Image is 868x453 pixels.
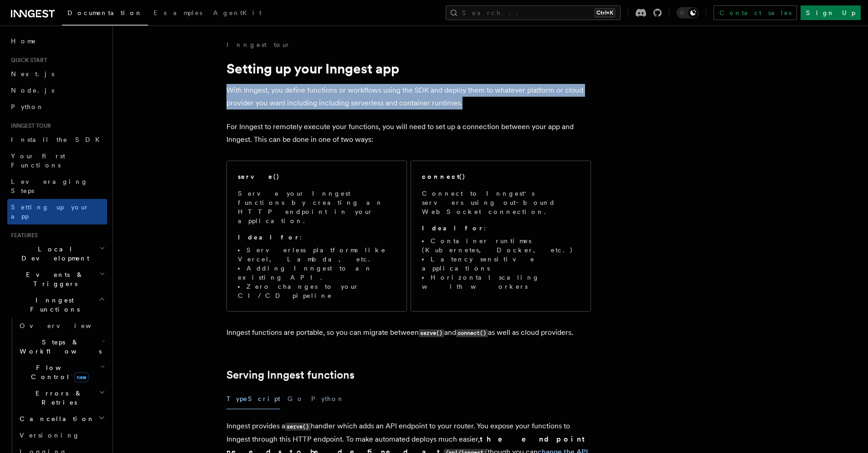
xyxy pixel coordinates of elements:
h2: connect() [422,172,466,181]
span: Node.js [11,87,54,94]
a: Next.js [7,66,107,82]
a: Examples [148,3,208,25]
a: serve()Serve your Inngest functions by creating an HTTP endpoint in your application.Ideal for:Se... [226,161,407,312]
strong: Ideal for [422,224,484,232]
span: Inngest tour [7,122,51,130]
a: Setting up your app [7,199,107,224]
kbd: Ctrl+K [595,8,615,17]
span: Errors & Retries [16,389,99,407]
span: Python [11,103,44,110]
button: Inngest Functions [7,292,107,318]
span: Install the SDK [11,136,105,143]
span: Events & Triggers [7,270,99,288]
span: Examples [154,9,202,16]
li: Adding Inngest to an existing API. [238,264,395,282]
li: Zero changes to your CI/CD pipeline [238,282,395,300]
button: Flow Controlnew [16,359,107,385]
button: Go [288,389,304,409]
a: Inngest tour [226,40,290,49]
span: AgentKit [213,9,262,16]
h2: serve() [238,172,280,181]
p: : [422,224,580,233]
code: connect() [456,329,488,337]
a: Sign Up [801,5,861,20]
p: Connect to Inngest's servers using out-bound WebSocket connection. [422,189,580,216]
span: Flow Control [16,363,100,381]
a: Serving Inngest functions [226,369,354,381]
a: Documentation [62,3,148,26]
li: Latency sensitive applications [422,255,580,273]
h1: Setting up your Inngest app [226,60,591,77]
a: AgentKit [208,3,267,25]
span: Overview [20,322,113,329]
span: Next.js [11,70,54,78]
span: Local Development [7,245,99,263]
strong: Ideal for [238,234,300,241]
li: Serverless platforms like Vercel, Lambda, etc. [238,245,395,264]
a: Leveraging Steps [7,173,107,199]
button: Toggle dark mode [677,7,699,18]
button: TypeScript [226,389,280,409]
a: Home [7,33,107,49]
span: Setting up your app [11,203,89,220]
p: For Inngest to remotely execute your functions, you will need to set up a connection between your... [226,120,591,146]
p: Serve your Inngest functions by creating an HTTP endpoint in your application. [238,189,395,225]
p: Inngest functions are portable, so you can migrate between and as well as cloud providers. [226,326,591,339]
a: Your first Functions [7,148,107,173]
button: Python [311,389,344,409]
button: Steps & Workflows [16,334,107,359]
a: Overview [16,318,107,334]
button: Local Development [7,241,107,266]
p: With Inngest, you define functions or workflows using the SDK and deploy them to whatever platfor... [226,84,591,109]
span: Inngest Functions [7,296,98,314]
a: Versioning [16,427,107,443]
span: Home [11,36,36,46]
span: Documentation [67,9,143,16]
a: Contact sales [714,5,797,20]
a: Install the SDK [7,131,107,148]
li: Horizontal scaling with workers [422,273,580,291]
span: Versioning [20,432,80,439]
button: Search...Ctrl+K [446,5,621,20]
button: Cancellation [16,411,107,427]
span: Steps & Workflows [16,338,102,356]
a: connect()Connect to Inngest's servers using out-bound WebSocket connection.Ideal for:Container ru... [411,161,591,312]
span: Cancellation [16,414,95,423]
a: Node.js [7,82,107,99]
code: serve() [285,423,311,431]
p: : [238,233,395,242]
span: Quick start [7,57,47,64]
span: Your first Functions [11,152,65,169]
span: new [74,372,89,382]
span: Leveraging Steps [11,178,88,194]
li: Container runtimes (Kubernetes, Docker, etc.) [422,236,580,255]
span: Features [7,232,38,239]
a: Python [7,99,107,115]
button: Events & Triggers [7,266,107,292]
code: serve() [419,329,444,337]
button: Errors & Retries [16,385,107,411]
